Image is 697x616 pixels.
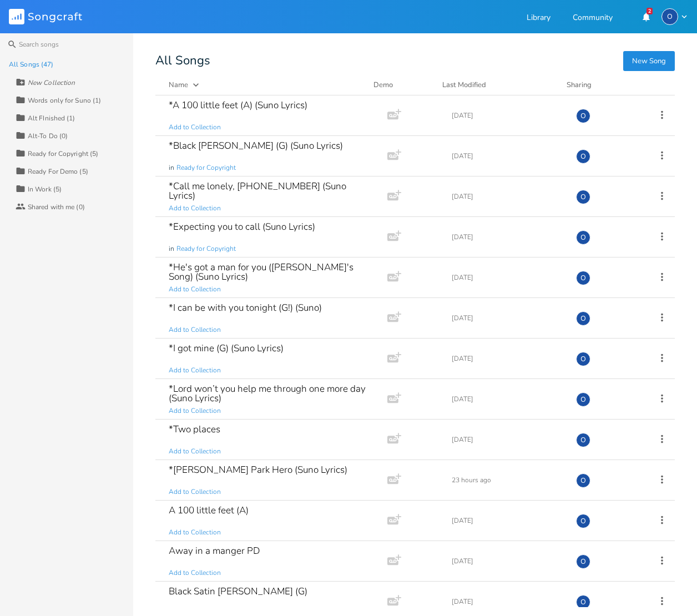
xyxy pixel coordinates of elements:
span: Ready for Copyright [176,163,236,173]
button: O [661,8,688,25]
div: Old Kountry [576,190,590,204]
div: *Black [PERSON_NAME] (G) (Suno Lyrics) [169,141,343,150]
div: All Songs [155,55,675,66]
div: Alt-To Do (0) [28,133,68,139]
div: [DATE] [452,558,563,564]
div: [DATE] [452,598,563,605]
span: in [169,163,174,173]
div: Old Kountry [576,271,590,285]
div: *[PERSON_NAME] Park Hero (Suno Lyrics) [169,465,347,474]
button: Name [169,79,360,90]
button: Last Modified [442,79,553,90]
span: Add to Collection [169,487,221,497]
div: Old Kountry [576,433,590,447]
div: Words only for Suno (1) [28,97,101,104]
div: Demo [373,79,429,90]
div: Old Kountry [576,230,590,245]
div: Sharing [567,79,633,90]
div: [DATE] [452,396,563,402]
span: Add to Collection [169,325,221,335]
div: Old Kountry [576,595,590,609]
div: [DATE] [452,517,563,524]
div: Away in a manger PD [169,546,260,556]
span: Add to Collection [169,366,221,375]
div: *Expecting you to call (Suno Lyrics) [169,222,315,231]
button: New Song [623,51,675,71]
div: 23 hours ago [452,477,563,483]
div: Last Modified [442,80,486,90]
span: in [169,244,174,254]
div: [DATE] [452,274,563,281]
div: Old Kountry [576,392,590,407]
div: Old Kountry [576,554,590,569]
span: Add to Collection [169,123,221,132]
div: [DATE] [452,436,563,443]
div: Old Kountry [576,514,590,528]
span: Add to Collection [169,447,221,456]
span: Add to Collection [169,204,221,213]
div: Old Kountry [576,149,590,164]
div: [DATE] [452,193,563,200]
div: [DATE] [452,355,563,362]
div: New Collection [28,79,75,86]
a: Community [573,14,613,23]
div: *He's got a man for you ([PERSON_NAME]'s Song) (Suno Lyrics) [169,262,370,281]
div: *I got mine (G) (Suno Lyrics) [169,344,284,353]
div: Old Kountry [661,8,678,25]
div: Black Satin [PERSON_NAME] (G) [169,587,307,596]
div: [DATE] [452,112,563,119]
div: Old Kountry [576,352,590,366]
a: Library [527,14,550,23]
div: [DATE] [452,234,563,240]
div: [DATE] [452,153,563,159]
div: Name [169,80,188,90]
div: Old Kountry [576,473,590,488]
span: Add to Collection [169,528,221,537]
div: Ready For Demo (5) [28,168,88,175]
div: *Call me lonely, [PHONE_NUMBER] (Suno Lyrics) [169,181,370,200]
div: All Songs (47) [9,61,53,68]
div: *Two places [169,425,220,434]
div: [DATE] [452,315,563,321]
span: Ready for Copyright [176,244,236,254]
div: Alt FInished (1) [28,115,75,122]
div: Shared with me (0) [28,204,85,210]
span: Add to Collection [169,568,221,578]
span: Add to Collection [169,285,221,294]
div: Old Kountry [576,311,590,326]
div: *I can be with you tonight (G!) (Suno) [169,303,322,312]
span: Add to Collection [169,406,221,416]
div: A 100 little feet (A) [169,506,249,515]
div: Old Kountry [576,109,590,123]
div: *Lord won’t you help me through one more day (Suno Lyrics) [169,384,370,403]
div: *A 100 little feet (A) (Suno Lyrics) [169,100,307,110]
div: In Work (5) [28,186,62,193]
button: 2 [635,7,657,27]
div: 2 [647,8,653,14]
div: Ready for Copyright (5) [28,150,98,157]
